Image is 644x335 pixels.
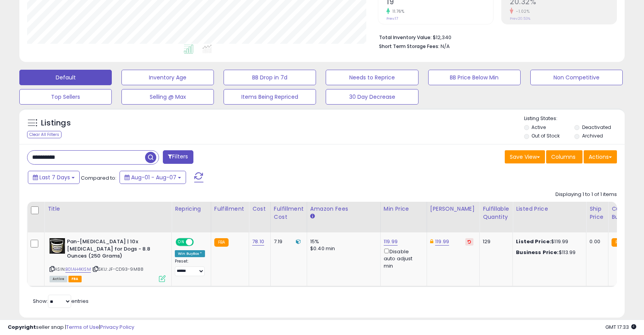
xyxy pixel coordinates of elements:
[513,9,530,14] small: -1.02%
[19,70,112,85] button: Default
[516,238,551,245] b: Listed Price:
[589,205,605,221] div: Ship Price
[274,205,304,221] div: Fulfillment Cost
[483,238,507,245] div: 129
[8,323,36,331] strong: Copyright
[384,205,424,213] div: Min Price
[310,238,374,245] div: 15%
[224,89,316,105] button: Items Being Repriced
[483,205,509,221] div: Fulfillable Quantity
[121,70,214,85] button: Inventory Age
[163,150,193,164] button: Filters
[100,323,134,331] a: Privacy Policy
[252,205,267,213] div: Cost
[516,238,580,245] div: $119.99
[175,250,205,257] div: Win BuyBox *
[120,171,186,184] button: Aug-01 - Aug-07
[33,297,89,305] span: Show: entries
[224,70,316,85] button: BB Drop in 7d
[50,238,65,254] img: 41JX97mRnoL._SL40_.jpg
[546,150,583,163] button: Columns
[39,174,70,181] span: Last 7 Days
[131,174,176,181] span: Aug-01 - Aug-07
[516,249,580,256] div: $113.99
[441,43,450,50] span: N/A
[28,171,80,184] button: Last 7 Days
[555,191,617,198] div: Displaying 1 to 1 of 1 items
[384,238,398,246] a: 119.99
[505,150,545,163] button: Save View
[379,32,611,41] li: $12,340
[531,132,560,139] label: Out of Stock
[326,70,418,85] button: Needs to Reprice
[68,276,82,282] span: FBA
[390,9,404,14] small: 11.76%
[584,150,617,163] button: Actions
[41,118,71,129] h5: Listings
[531,124,546,131] label: Active
[582,132,603,139] label: Archived
[386,16,398,21] small: Prev: 17
[214,205,246,213] div: Fulfillment
[310,245,374,252] div: $0.40 min
[274,238,301,245] div: 7.19
[65,266,91,273] a: B01AH4KISM
[175,205,208,213] div: Repricing
[612,238,626,247] small: FBA
[428,70,521,85] button: BB Price Below Min
[81,174,116,182] span: Compared to:
[50,238,166,281] div: ASIN:
[252,238,264,246] a: 78.10
[516,205,583,213] div: Listed Price
[524,115,625,122] p: Listing States:
[326,89,418,105] button: 30 Day Decrease
[214,238,229,247] small: FBA
[310,205,377,213] div: Amazon Fees
[589,238,602,245] div: 0.00
[50,276,67,282] span: All listings currently available for purchase on Amazon
[193,239,205,246] span: OFF
[19,89,112,105] button: Top Sellers
[379,43,439,50] b: Short Term Storage Fees:
[8,324,134,331] div: seller snap | |
[66,323,99,331] a: Terms of Use
[175,259,205,276] div: Preset:
[67,238,161,262] b: Pan-[MEDICAL_DATA] | 10x [MEDICAL_DATA] for Dogs - 8.8 Ounces (250 Grams)
[530,70,623,85] button: Non Competitive
[121,89,214,105] button: Selling @ Max
[176,239,186,246] span: ON
[48,205,168,213] div: Title
[510,16,530,21] small: Prev: 20.53%
[605,323,636,331] span: 2025-08-15 17:33 GMT
[516,249,559,256] b: Business Price:
[582,124,611,131] label: Deactivated
[384,247,421,270] div: Disable auto adjust min
[430,205,476,213] div: [PERSON_NAME]
[310,213,315,220] small: Amazon Fees.
[435,238,449,246] a: 119.99
[27,131,61,138] div: Clear All Filters
[379,34,432,41] b: Total Inventory Value:
[551,153,576,161] span: Columns
[92,266,143,272] span: | SKU: JF-CD93-9M88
